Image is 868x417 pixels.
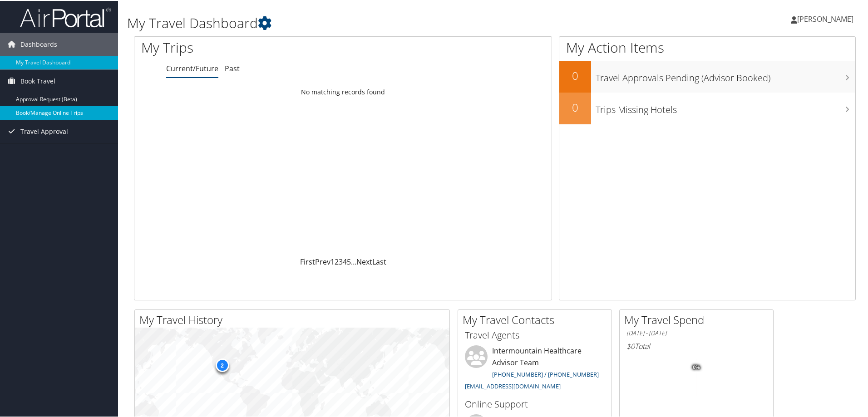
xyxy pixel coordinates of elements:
h6: Total [626,340,766,350]
a: 2 [335,256,339,266]
span: Book Travel [20,69,55,92]
a: Current/Future [166,63,218,73]
h2: 0 [559,99,591,114]
h1: My Travel Dashboard [127,13,617,32]
a: 1 [330,256,335,266]
tspan: 0% [693,364,700,369]
h2: 0 [559,67,591,83]
a: First [300,256,315,266]
span: [PERSON_NAME] [797,13,853,23]
h2: My Travel History [139,311,449,327]
h3: Travel Approvals Pending (Advisor Booked) [596,66,855,83]
h2: My Travel Spend [624,311,773,327]
div: 2 [215,358,229,371]
a: Last [372,256,386,266]
a: 0Trips Missing Hotels [559,92,855,123]
span: … [351,256,356,266]
a: 3 [339,256,343,266]
a: 5 [347,256,351,266]
a: Prev [315,256,330,266]
span: Dashboards [20,32,57,55]
a: 4 [343,256,347,266]
h3: Online Support [465,397,605,410]
li: Intermountain Healthcare Advisor Team [460,344,609,393]
h6: [DATE] - [DATE] [626,328,766,337]
span: Travel Approval [20,119,68,142]
a: [PHONE_NUMBER] / [PHONE_NUMBER] [492,369,599,378]
a: [PERSON_NAME] [791,5,863,32]
a: [EMAIL_ADDRESS][DOMAIN_NAME] [465,381,561,389]
img: airportal-logo.png [20,6,111,27]
td: No matching records found [134,83,552,99]
a: Next [356,256,372,266]
h3: Travel Agents [465,328,605,341]
h2: My Travel Contacts [463,311,612,327]
h3: Trips Missing Hotels [596,98,855,115]
span: $0 [626,340,635,350]
a: 0Travel Approvals Pending (Advisor Booked) [559,60,855,92]
h1: My Action Items [559,37,855,56]
h1: My Trips [141,37,371,56]
a: Past [225,63,240,73]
